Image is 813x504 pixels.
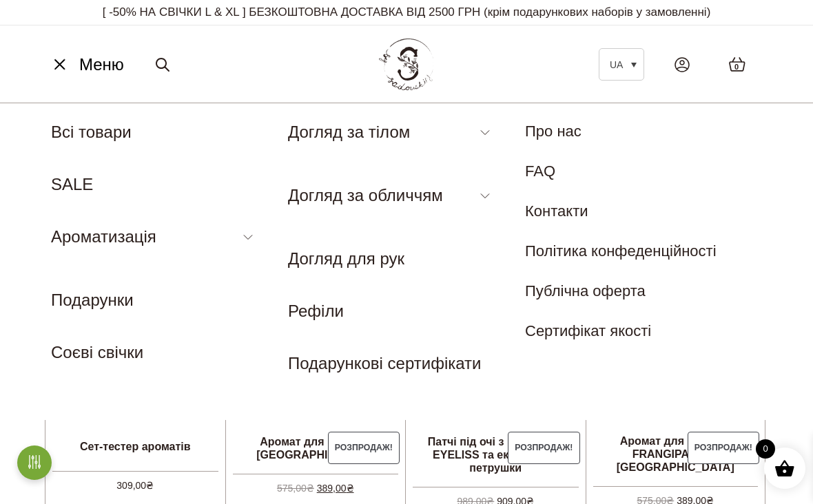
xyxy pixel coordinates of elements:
[688,432,760,465] span: Розпродаж!
[51,343,143,361] a: Соєві свічки
[525,282,646,300] a: Публічна оферта
[756,439,775,459] span: 0
[714,43,760,86] a: 0
[734,61,739,73] span: 0
[379,39,434,90] img: BY SADOVSKIY
[525,123,582,140] a: Про нас
[146,480,154,491] span: ₴
[610,59,623,70] span: UA
[586,240,765,492] a: Розпродаж! Аромат для машини FRANGIPANI OF [GEOGRAPHIC_DATA]
[307,483,314,494] span: ₴
[79,52,124,77] span: Меню
[45,430,225,464] h2: Сет-тестер ароматів
[226,240,406,493] a: Розпродаж! Аромат для машини [GEOGRAPHIC_DATA]
[116,480,154,491] bdi: 309,00
[328,432,400,465] span: Розпродаж!
[45,52,128,78] button: Меню
[525,162,555,180] a: FAQ
[51,291,134,309] a: Подарунки
[317,483,354,494] bdi: 389,00
[347,483,354,494] span: ₴
[508,432,580,465] span: Розпродаж!
[288,354,482,372] a: Подарункові сертифікати
[599,48,644,81] a: UA
[277,483,314,494] bdi: 575,00
[51,123,132,141] a: Всі товари
[51,227,156,246] a: Ароматизація
[51,175,93,193] a: SALE
[525,242,717,260] a: Політика конфеденційності
[406,240,586,493] a: Розпродаж! Патчі під очі з DYNALIFT, EYELISS та екстрактом петрушки
[406,430,586,481] h2: Патчі під очі з DYNALIFT, EYELISS та екстрактом петрушки
[288,186,443,204] a: Догляд за обличчям
[288,249,404,268] a: Догляд для рук
[288,302,344,320] a: Рефіли
[586,429,765,480] h2: Аромат для машини FRANGIPANI OF [GEOGRAPHIC_DATA]
[288,123,410,141] a: Догляд за тілом
[525,202,588,220] a: Контакти
[226,430,406,467] h2: Аромат для машини [GEOGRAPHIC_DATA]
[525,322,651,339] a: Сертифікат якості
